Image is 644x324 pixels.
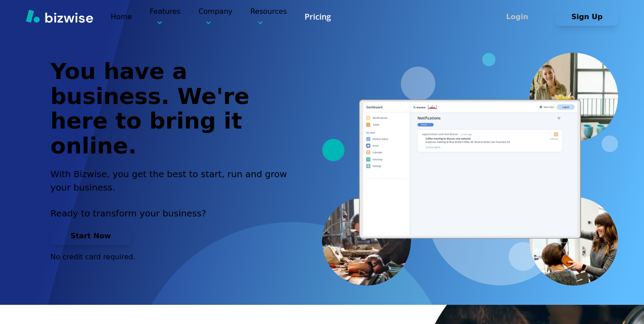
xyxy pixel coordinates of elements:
p: Features [150,6,181,27]
a: Home [111,12,132,21]
button: Login [486,8,548,26]
a: Sign Up [555,12,618,21]
a: Start Now [51,232,131,240]
p: Company [199,6,233,27]
img: Bizwise Logo [26,9,93,23]
a: Pricing [305,11,331,22]
p: Resources [250,6,287,27]
h2: With Bizwise, you get the best to start, run and grow your business. [51,167,297,194]
button: Start Now [51,227,131,245]
p: Ready to transform your business? [51,207,297,220]
p: No credit card required. [51,252,297,262]
button: Sign Up [555,8,618,26]
h1: You have a business. We're here to bring it online. [51,59,297,158]
a: Login [486,12,555,21]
